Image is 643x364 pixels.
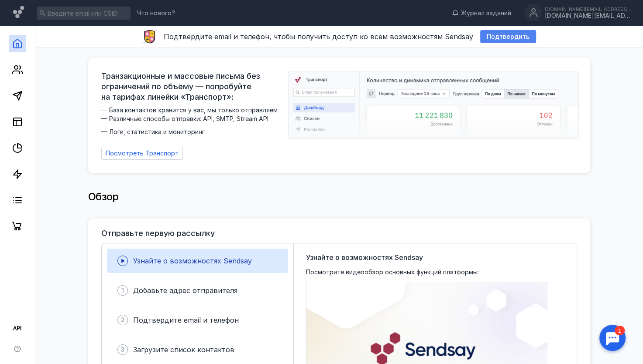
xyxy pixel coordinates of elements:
span: Узнайте о возможностях Sendsay [133,256,252,265]
img: dashboard-transport-banner [289,71,578,138]
span: 1 [121,286,124,295]
span: Посмотрите видеообзор основных функций платформы: [306,268,479,276]
button: Подтвердить [480,30,536,43]
span: — База контактов хранится у вас, мы только отправляем — Различные способы отправки: API, SMTP, St... [101,106,283,136]
div: 1 [20,5,30,15]
span: Подтвердите email и телефон, чтобы получить доступ ко всем возможностям Sendsay [164,32,473,41]
span: 2 [121,316,125,324]
span: Подтвердить [487,33,530,40]
span: Посмотреть Транспорт [106,150,179,157]
span: Подтвердите email и телефон [133,316,239,324]
a: Посмотреть Транспорт [101,147,183,160]
a: Журнал заданий [447,9,516,17]
span: Транзакционные и массовые письма без ограничений по объёму — попробуйте на тарифах линейки «Транс... [101,71,283,102]
h3: Отправьте первую рассылку [101,229,215,238]
span: Добавьте адрес отправителя [133,286,237,295]
div: [DOMAIN_NAME][EMAIL_ADDRESS][DOMAIN_NAME] [545,7,632,12]
span: Что нового? [137,10,175,16]
div: [DOMAIN_NAME][EMAIL_ADDRESS][DOMAIN_NAME] [545,12,632,20]
span: Узнайте о возможностях Sendsay [306,252,423,263]
span: Обзор [88,190,119,203]
span: Журнал заданий [461,9,511,17]
span: Загрузите список контактов [133,345,234,354]
input: Введите email или CSID [37,7,131,20]
a: Что нового? [133,10,179,16]
span: 3 [120,345,125,354]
